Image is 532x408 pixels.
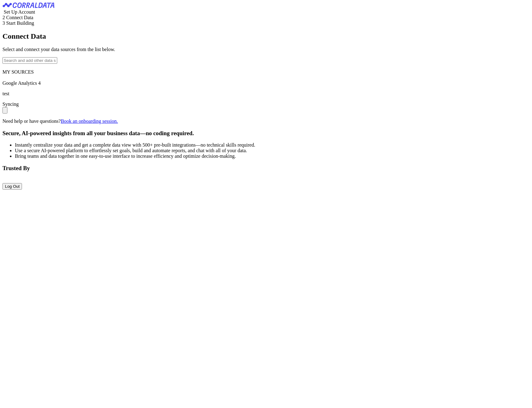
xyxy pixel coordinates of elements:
span: 2 [2,15,5,20]
span: Start Building [6,20,34,26]
p: Select and connect your data sources from the list below. [2,47,530,52]
input: Search and add other data sources [2,57,57,64]
div: MY SOURCES [2,69,530,75]
div: Google Analytics 4 [2,80,530,97]
h3: Secure, AI-powered insights from all your business data—no coding required. [2,130,530,137]
li: Use a secure AI-powered platform to effortlessly set goals, build and automate reports, and chat ... [15,148,530,153]
a: Book an onboarding session. [61,118,118,124]
p: Need help or have questions? [2,118,530,124]
span: Syncing [2,101,19,107]
span: Set Up Account [4,9,35,15]
h2: Connect Data [2,32,530,41]
li: Bring teams and data together in one easy-to-use interface to increase efficiency and optimize de... [15,153,530,159]
button: Log Out [2,183,22,190]
span: Connect Data [6,15,33,20]
p: test [2,91,530,97]
h3: Trusted By [2,165,530,172]
span: 3 [2,20,5,26]
li: Instantly centralize your data and get a complete data view with 500+ pre-built integrations—no t... [15,142,530,148]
